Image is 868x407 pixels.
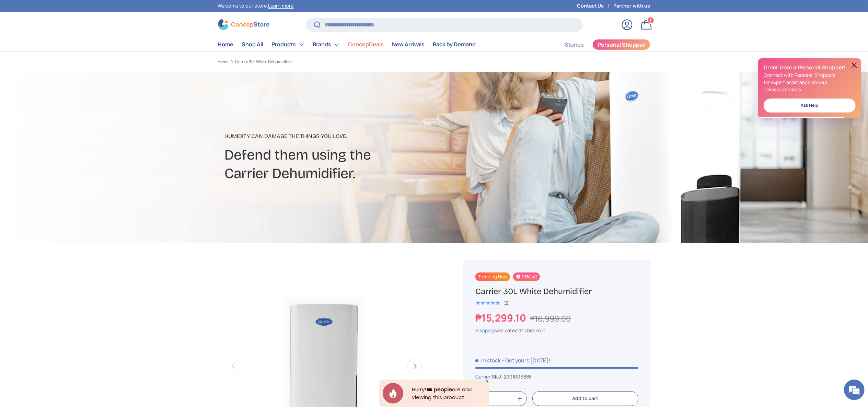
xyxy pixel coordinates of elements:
a: ConcepDeals [348,38,384,51]
summary: Brands [309,38,344,51]
strong: ₱15,299.10 [475,311,528,325]
span: 10% off [513,272,540,281]
a: Stories [565,38,584,51]
span: Personal Shopper [598,42,645,47]
a: Ask Help [764,98,856,113]
a: Home [218,38,234,51]
a: Shipping [475,327,494,334]
button: Add to cart [532,391,638,406]
p: - Get yours [DATE]! [502,357,550,364]
a: 5.0 out of 5.0 stars (2) [475,299,510,306]
p: Humidity can damage the things you love. [225,132,488,140]
span: ★★★★★ [475,300,500,306]
a: Carrier 30L White Dehumidifier [235,60,292,64]
nav: Primary [218,38,476,51]
a: Learn more [268,2,294,9]
s: ₱16,999.00 [530,313,571,324]
span: SKU: [492,373,502,380]
span: | [490,373,532,380]
div: (2) [503,300,510,305]
span: In stock [475,357,501,364]
a: Home [218,60,229,64]
summary: Products [268,38,309,51]
a: Shop All [242,38,264,51]
div: calculated at checkout. [475,327,638,334]
h1: Carrier 30L White Dehumidifier [475,286,638,297]
div: 5.0 out of 5.0 stars [475,300,500,306]
a: Personal Shopper [592,39,650,50]
nav: Breadcrumbs [218,59,447,65]
span: 1 [650,18,651,23]
p: Welcome to our store. [218,2,294,10]
a: New Arrivals [392,38,425,51]
div: Close [486,380,489,383]
a: Partner with us [614,2,650,10]
h2: Defend them using the Carrier Dehumidifier. [225,146,488,183]
span: 2001006885 [504,373,532,380]
a: Back by Demand [433,38,476,51]
nav: Secondary [548,38,650,51]
p: Connect with Personal Shoppers for expert assistance on your online purchases. [764,71,856,93]
a: Contact Us [577,2,614,10]
h2: Order from a Personal Shopper! [764,64,856,71]
img: ConcepStore [218,19,269,30]
span: Trending Now [475,272,510,281]
a: Carrier [475,373,490,380]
